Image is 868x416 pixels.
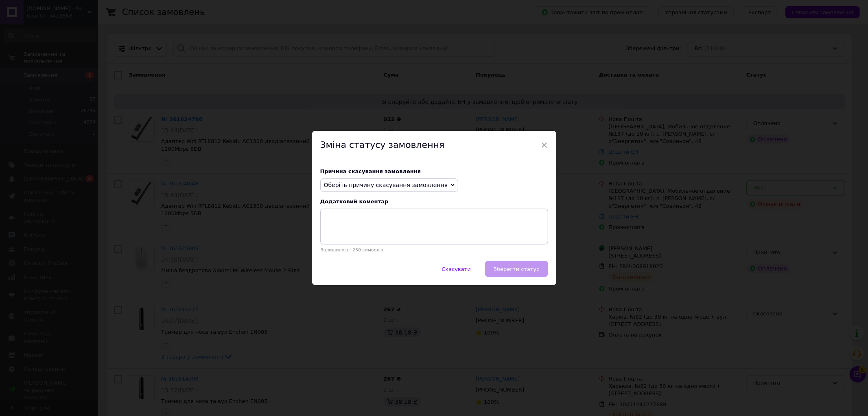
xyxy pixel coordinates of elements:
[320,168,548,174] div: Причина скасування замовлення
[541,138,548,152] span: ×
[320,247,548,253] p: Залишилось: 250 символів
[320,198,548,205] div: Додатковий коментар
[312,131,556,160] div: Зміна статусу замовлення
[433,261,479,277] button: Скасувати
[442,266,470,272] span: Скасувати
[324,182,448,188] span: Оберіть причину скасування замовлення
